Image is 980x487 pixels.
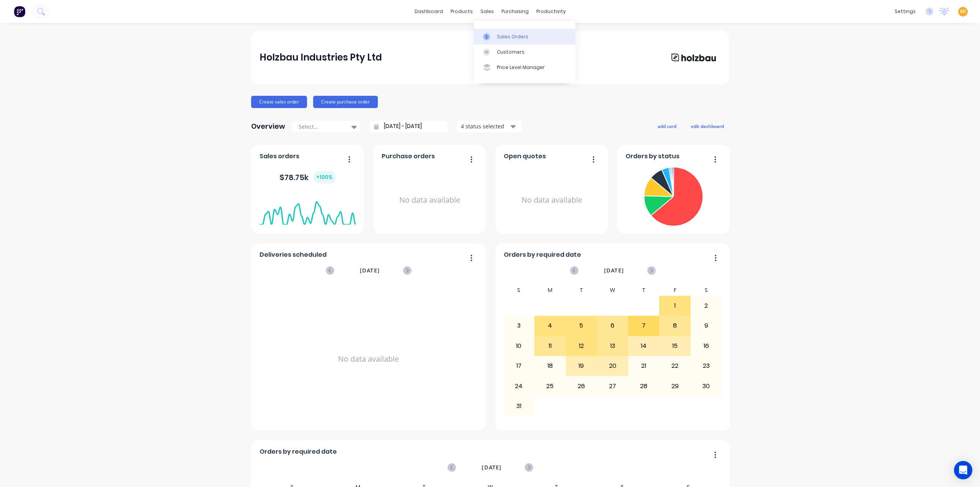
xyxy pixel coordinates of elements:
[504,316,534,335] div: 3
[653,121,681,131] button: add card
[566,316,597,335] div: 5
[629,316,659,335] div: 7
[566,376,597,395] div: 26
[686,121,729,131] button: edit dashboard
[691,376,722,395] div: 30
[477,6,498,17] div: sales
[474,29,575,44] a: Sales Orders
[360,266,380,275] span: [DATE]
[279,171,336,184] div: $ 78.75k
[597,376,628,395] div: 27
[597,316,628,335] div: 6
[504,356,534,375] div: 17
[960,8,966,15] span: MI
[447,6,477,17] div: products
[626,152,679,161] span: Orders by status
[534,285,566,296] div: M
[597,336,628,356] div: 13
[482,463,501,472] span: [DATE]
[504,152,546,161] span: Open quotes
[313,96,378,108] button: Create purchase order
[504,397,534,416] div: 31
[504,376,534,395] div: 24
[691,296,722,315] div: 2
[497,64,545,71] div: Price Level Manager
[566,285,597,296] div: T
[660,356,690,375] div: 22
[629,376,659,395] div: 28
[535,376,565,395] div: 25
[628,285,660,296] div: T
[504,336,534,356] div: 10
[251,119,285,134] div: Overview
[660,336,690,356] div: 15
[382,164,478,236] div: No data available
[691,285,722,296] div: S
[260,250,327,259] span: Deliveries scheduled
[474,44,575,60] a: Customers
[382,152,435,161] span: Purchase orders
[660,376,690,395] div: 29
[629,336,659,356] div: 14
[597,356,628,375] div: 20
[629,356,659,375] div: 21
[667,49,720,66] img: Holzbau Industries Pty Ltd
[954,461,972,479] div: Open Intercom Messenger
[660,316,690,335] div: 8
[535,316,565,335] div: 4
[597,285,628,296] div: W
[461,122,509,130] div: 4 status selected
[535,356,565,375] div: 18
[532,6,570,17] div: productivity
[891,6,920,17] div: settings
[457,121,522,132] button: 4 status selected
[691,336,722,356] div: 16
[498,6,532,17] div: purchasing
[260,447,337,456] span: Orders by required date
[313,171,336,184] div: + 100 %
[659,285,691,296] div: F
[566,336,597,356] div: 12
[660,296,690,315] div: 1
[566,356,597,375] div: 19
[260,50,382,65] div: Holzbau Industries Pty Ltd
[504,250,581,259] span: Orders by required date
[604,266,624,275] span: [DATE]
[411,6,447,17] a: dashboard
[260,285,478,433] div: No data available
[497,33,528,40] div: Sales Orders
[14,6,25,17] img: Factory
[691,356,722,375] div: 23
[497,49,524,56] div: Customers
[260,152,299,161] span: Sales orders
[535,336,565,356] div: 11
[503,285,535,296] div: S
[691,316,722,335] div: 9
[504,164,600,236] div: No data available
[251,96,307,108] button: Create sales order
[474,60,575,75] a: Price Level Manager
